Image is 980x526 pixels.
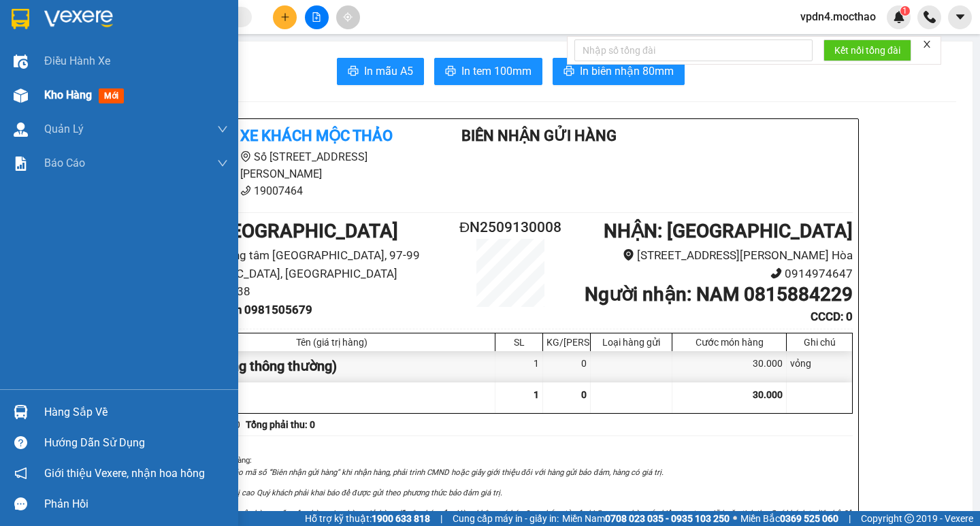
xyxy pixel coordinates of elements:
[811,310,853,323] b: CCCD : 0
[217,158,228,169] span: down
[568,265,853,283] li: 0914974647
[159,12,297,42] div: [GEOGRAPHIC_DATA]
[12,42,150,59] div: tấn
[453,216,568,239] h2: ĐN2509130008
[849,511,851,526] span: |
[348,65,359,78] span: printer
[445,65,456,78] span: printer
[553,58,685,85] button: printerIn biên nhận 80mm
[364,63,413,80] span: In mẫu A5
[676,337,783,348] div: Cước món hàng
[44,120,84,137] span: Quản Lý
[44,52,110,69] span: Điều hành xe
[159,42,297,59] div: NAM
[99,88,124,103] span: mới
[343,12,353,22] span: aim
[543,351,591,382] div: 0
[372,513,430,524] strong: 1900 633 818
[168,182,421,199] li: 19007464
[574,39,813,61] input: Nhập số tổng đài
[605,513,730,524] strong: 0708 023 035 - 0935 103 250
[12,59,150,78] div: 0981505679
[169,351,495,382] div: 1 GÓI (Hàng thông thường)
[14,88,28,103] img: warehouse-icon
[44,465,205,482] span: Giới thiệu Vexere, nhận hoa hồng
[440,511,442,526] span: |
[168,148,421,182] li: Số [STREET_ADDRESS][PERSON_NAME]
[14,467,27,480] span: notification
[787,351,852,382] div: vỏng
[312,12,321,22] span: file-add
[461,63,532,80] span: In tem 100mm
[893,11,905,23] img: icon-new-feature
[14,436,27,449] span: question-circle
[240,151,251,162] span: environment
[834,43,900,58] span: Kết nối tổng đài
[790,337,849,348] div: Ghi chú
[770,267,782,279] span: phone
[168,467,664,477] i: 1. Quý khách phải báo mã số “Biên nhận gửi hàng” khi nhận hàng, phải trình CMND hoặc giấy giới th...
[461,127,617,144] b: Biên Nhận Gửi Hàng
[954,11,966,23] span: caret-down
[499,337,539,348] div: SL
[12,9,29,29] img: logo-vxr
[159,78,297,94] div: 0
[585,283,853,306] b: Người nhận : NAM 0815884229
[604,220,853,242] b: NHẬN : [GEOGRAPHIC_DATA]
[44,402,228,423] div: Hàng sắp về
[780,513,838,524] strong: 0369 525 060
[534,389,539,400] span: 1
[580,63,674,80] span: In biên nhận 80mm
[14,122,28,137] img: warehouse-icon
[546,337,587,348] div: KG/[PERSON_NAME]
[336,5,360,29] button: aim
[623,249,634,261] span: environment
[568,246,853,265] li: [STREET_ADDRESS][PERSON_NAME] Hòa
[168,282,453,301] li: 0913875938
[594,337,668,348] div: Loại hàng gửi
[44,154,85,171] span: Báo cáo
[495,351,543,382] div: 1
[14,157,28,171] img: solution-icon
[273,5,297,29] button: plus
[902,6,907,16] span: 1
[562,511,730,526] span: Miền Nam
[581,389,587,400] span: 0
[159,59,297,78] div: 0815884229
[280,12,290,22] span: plus
[44,433,228,453] div: Hướng dẫn sử dụng
[217,124,228,135] span: down
[789,8,887,25] span: vpdn4.mocthao
[14,54,28,69] img: warehouse-icon
[14,405,28,419] img: warehouse-icon
[240,185,251,196] span: phone
[240,127,393,144] b: Xe khách Mộc Thảo
[900,6,910,16] sup: 1
[168,220,398,242] b: GỬI : [GEOGRAPHIC_DATA]
[172,337,491,348] div: Tên (giá trị hàng)
[12,12,150,42] div: [GEOGRAPHIC_DATA]
[823,39,911,61] button: Kết nối tổng đài
[246,419,315,430] b: Tổng phải thu: 0
[924,11,936,23] img: phone-icon
[44,494,228,514] div: Phản hồi
[305,511,430,526] span: Hỗ trợ kỹ thuật:
[305,5,329,29] button: file-add
[740,511,838,526] span: Miền Bắc
[753,389,783,400] span: 30.000
[922,39,932,49] span: close
[948,5,972,29] button: caret-down
[44,88,92,101] span: Kho hàng
[337,58,424,85] button: printerIn mẫu A5
[904,514,914,523] span: copyright
[14,497,27,510] span: message
[434,58,542,85] button: printerIn tem 100mm
[453,511,559,526] span: Cung cấp máy in - giấy in:
[168,303,312,316] b: Người gửi : tấn 0981505679
[168,488,502,497] i: 2. Hàng gửi có giá trị cao Quý khách phải khai báo để được gửi theo phương thức bảo đảm giá trị.
[563,65,574,78] span: printer
[168,246,453,282] li: Bến xe trung tâm [GEOGRAPHIC_DATA], 97-99 [GEOGRAPHIC_DATA], [GEOGRAPHIC_DATA]
[733,516,737,521] span: ⚪️
[159,12,192,26] span: Nhận:
[672,351,787,382] div: 30.000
